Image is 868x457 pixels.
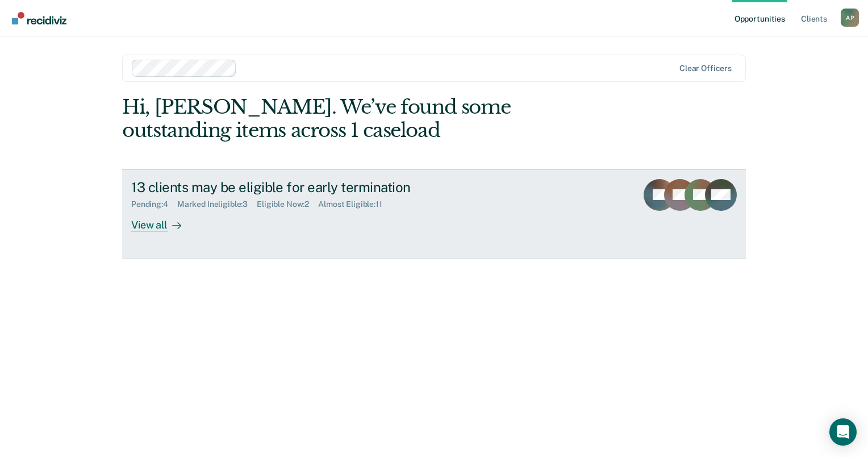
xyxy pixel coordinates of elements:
div: Pending : 4 [131,200,177,209]
div: A P [841,9,859,27]
div: Open Intercom Messenger [829,418,857,446]
button: Profile dropdown button [841,9,859,27]
div: Almost Eligible : 11 [318,200,391,209]
div: Eligible Now : 2 [257,200,318,209]
div: View all [131,209,195,231]
a: 13 clients may be eligible for early terminationPending:4Marked Ineligible:3Eligible Now:2Almost ... [122,169,746,259]
div: Hi, [PERSON_NAME]. We’ve found some outstanding items across 1 caseload [122,95,621,142]
div: Marked Ineligible : 3 [177,200,257,209]
img: Recidiviz [12,12,66,24]
div: 13 clients may be eligible for early termination [131,179,530,196]
div: Clear officers [679,64,732,73]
